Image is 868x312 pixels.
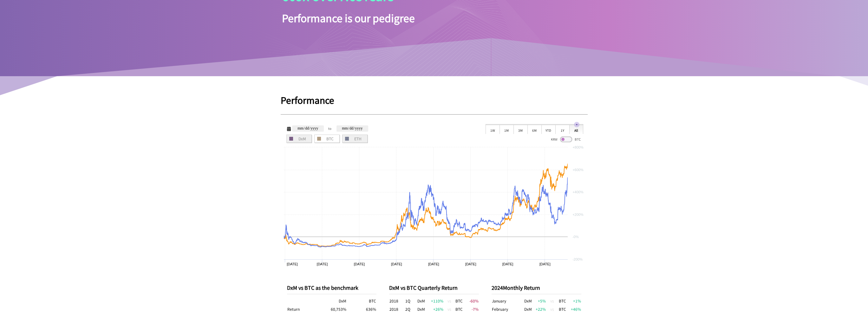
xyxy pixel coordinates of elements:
text: +200% [572,213,584,216]
div: 3M [513,124,527,134]
text: +600% [572,168,584,172]
td: BTC [455,297,463,305]
text: [DATE] [391,262,402,266]
text: [DATE] [287,262,298,266]
span: DxM [289,137,310,141]
span: KRW [551,137,558,142]
div: 1Y [555,124,569,134]
text: -0% [572,235,579,239]
text: -200% [572,257,583,261]
text: +400% [572,190,584,194]
td: BTC [558,297,568,305]
p: DxM vs BTC as the benchmark [287,284,377,291]
h1: Performance [281,95,588,105]
div: 6M [527,124,541,134]
text: [DATE] [539,262,550,266]
div: YTD [541,124,555,134]
span: ETH [344,137,365,141]
text: +800% [572,145,584,149]
text: [DATE] [354,262,365,266]
span: to [328,125,332,132]
p: DxM vs BTC Quarterly Return [389,284,479,291]
td: January [492,297,523,305]
span: BTC [575,137,581,142]
td: +5 % [533,297,546,305]
td: +110 % [425,297,444,305]
div: 1M [499,124,513,134]
p: 2024 Monthly Return [492,284,581,291]
text: [DATE] [317,262,328,266]
td: DxM [417,297,425,305]
td: +1 % [568,297,581,305]
td: vs [444,297,455,305]
th: BTC [347,297,376,305]
td: 2018 [389,297,405,305]
div: All [569,124,583,134]
text: [DATE] [502,262,513,266]
text: [DATE] [428,262,439,266]
div: 1W [486,124,499,134]
td: vs [546,297,558,305]
text: [DATE] [465,262,476,266]
span: BTC [317,137,337,141]
td: -60 % [463,297,479,305]
td: DxM [523,297,533,305]
td: 1Q [405,297,417,305]
th: DxM [317,297,347,305]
